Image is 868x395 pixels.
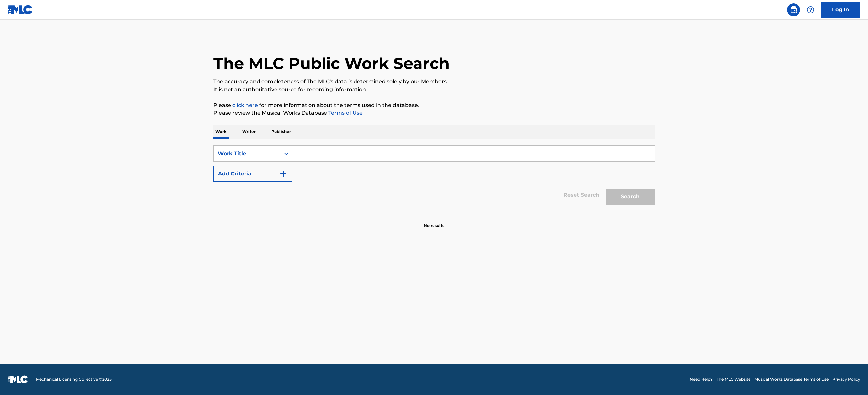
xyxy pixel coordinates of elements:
[36,376,112,382] span: Mechanical Licensing Collective © 2025
[218,150,276,157] div: Work Title
[213,101,655,109] p: Please for more information about the terms used in the database.
[832,376,860,382] a: Privacy Policy
[213,166,292,182] button: Add Criteria
[8,375,28,383] img: logo
[213,125,229,139] p: Work
[213,78,655,86] p: The accuracy and completeness of The MLC's data is determined solely by our Members.
[8,5,33,14] img: MLC Logo
[269,125,293,139] p: Publisher
[213,86,655,93] p: It is not an authoritative source for recording information.
[424,215,444,229] p: No results
[717,376,750,382] a: The MLC Website
[754,376,829,382] a: Musical Works Database Terms of Use
[804,3,817,16] div: Help
[821,2,860,18] a: Log In
[213,109,655,117] p: Please review the Musical Works Database
[690,376,713,382] a: Need Help?
[327,110,363,116] a: Terms of Use
[213,145,655,208] form: Search Form
[807,6,814,14] img: help
[213,54,450,73] h1: The MLC Public Work Search
[240,125,258,139] p: Writer
[279,170,287,178] img: 9d2ae6d4665cec9f34b9.svg
[232,102,258,108] a: click here
[790,6,797,14] img: search
[787,3,800,16] a: Public Search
